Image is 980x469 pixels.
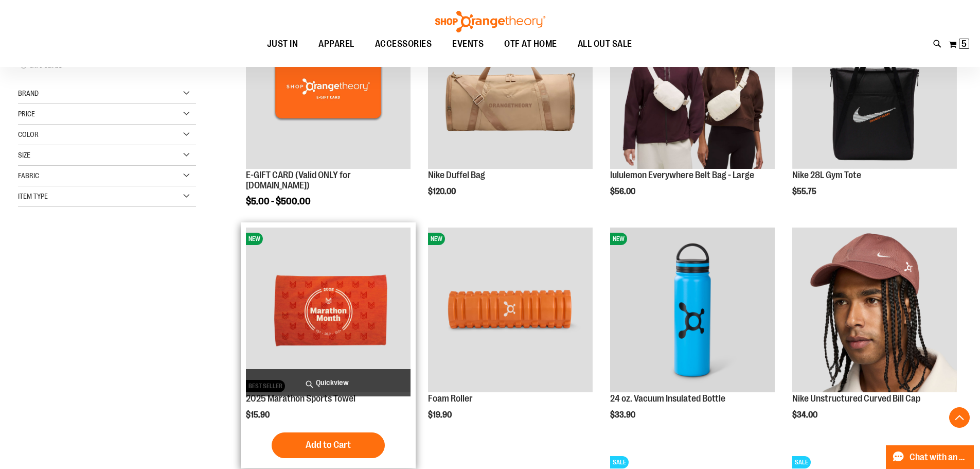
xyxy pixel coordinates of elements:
[792,393,920,404] a: Nike Unstructured Curved Bill Cap
[423,222,598,446] div: product
[428,228,593,392] img: Foam Roller
[18,89,39,97] span: Brand
[792,456,811,468] span: SALE
[428,170,485,180] a: Nike Duffel Bag
[246,4,411,169] img: E-GIFT CARD (Valid ONLY for ShopOrangetheory.com)
[961,39,967,49] span: 5
[610,393,725,404] a: 24 oz. Vacuum Insulated Bottle
[886,445,974,469] button: Chat with an Expert
[18,192,48,200] span: Item Type
[610,4,775,170] a: lululemon Everywhere Belt Bag - LargeNEW
[428,393,473,404] a: Foam Roller
[428,4,593,169] img: Nike Duffel Bag
[792,410,819,420] span: $34.00
[241,222,416,468] div: product
[792,228,957,394] a: Nike Unstructured Curved Bill Cap
[246,410,271,420] span: $15.90
[246,4,411,170] a: E-GIFT CARD (Valid ONLY for ShopOrangetheory.com)NEW
[246,196,311,206] span: $5.00 - $500.00
[246,369,411,396] a: Quickview
[272,432,385,458] button: Add to Cart
[792,228,957,392] img: Nike Unstructured Curved Bill Cap
[428,4,593,170] a: Nike Duffel BagNEW
[18,110,35,118] span: Price
[504,32,557,56] span: OTF AT HOME
[318,32,354,56] span: APPAREL
[792,4,957,170] a: Nike 28L Gym ToteNEW
[428,233,445,245] span: NEW
[428,228,593,394] a: Foam RollerNEW
[792,170,861,180] a: Nike 28L Gym Tote
[610,410,637,420] span: $33.90
[610,228,775,392] img: 24 oz. Vacuum Insulated Bottle
[610,187,637,196] span: $56.00
[428,187,457,196] span: $120.00
[434,11,547,32] img: Shop Orangetheory
[792,187,818,196] span: $55.75
[18,151,30,159] span: Size
[267,32,298,56] span: JUST IN
[610,4,775,169] img: lululemon Everywhere Belt Bag - Large
[792,4,957,169] img: Nike 28L Gym Tote
[246,170,351,190] a: E-GIFT CARD (Valid ONLY for [DOMAIN_NAME])
[452,32,484,56] span: EVENTS
[246,233,263,245] span: NEW
[610,456,629,468] span: SALE
[949,407,970,428] button: Back To Top
[246,228,411,392] img: 2025 Marathon Sports Towel
[910,453,968,462] span: Chat with an Expert
[18,130,39,138] span: Color
[18,171,39,180] span: Fabric
[610,228,775,394] a: 24 oz. Vacuum Insulated BottleNEW
[246,393,355,404] a: 2025 Marathon Sports Towel
[610,170,754,180] a: lululemon Everywhere Belt Bag - Large
[246,228,411,394] a: 2025 Marathon Sports TowelNEWBEST SELLER
[428,410,453,420] span: $19.90
[787,222,962,446] div: product
[605,222,780,446] div: product
[375,32,432,56] span: ACCESSORIES
[578,32,632,56] span: ALL OUT SALE
[610,233,627,245] span: NEW
[306,439,351,450] span: Add to Cart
